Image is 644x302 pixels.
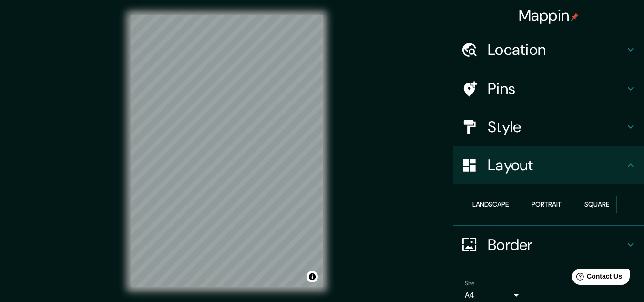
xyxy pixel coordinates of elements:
div: Layout [453,146,644,184]
div: Style [453,108,644,146]
h4: Mappin [519,6,579,25]
h4: Layout [488,156,625,175]
h4: Border [488,235,625,254]
div: Location [453,31,644,69]
h4: Pins [488,79,625,98]
button: Landscape [465,196,516,213]
button: Square [577,196,617,213]
button: Toggle attribution [307,271,318,282]
canvas: Map [131,15,323,287]
div: Pins [453,70,644,108]
h4: Style [488,117,625,136]
img: pin-icon.png [571,13,579,21]
button: Portrait [524,196,569,213]
label: Size [465,279,475,287]
iframe: Help widget launcher [559,265,634,292]
div: Border [453,226,644,264]
h4: Location [488,40,625,59]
